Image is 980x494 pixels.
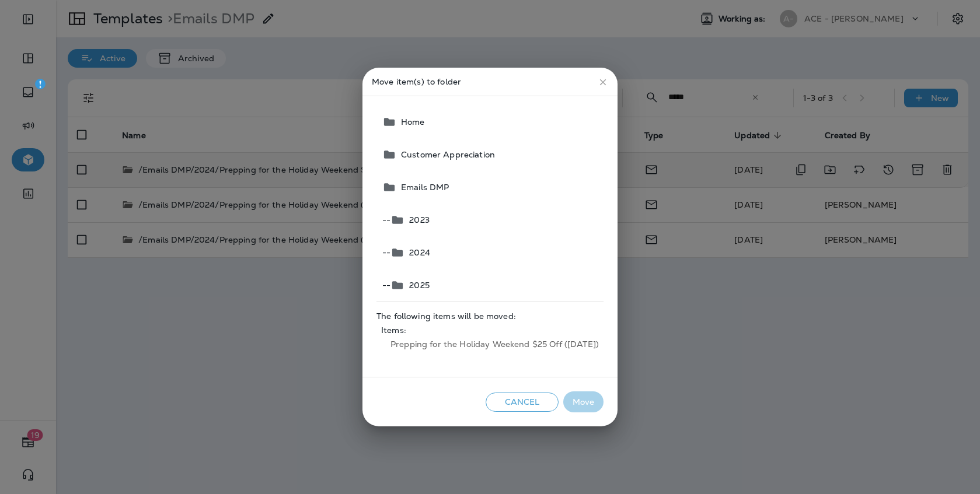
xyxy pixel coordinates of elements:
button: close [593,72,613,92]
span: 2024 [404,248,430,257]
span: -- [382,248,390,257]
span: Customer Appreciation [396,150,495,159]
span: Prepping for the Holiday Weekend $25 Off ([DATE]) [381,335,599,353]
button: Home [378,106,604,138]
span: 2023 [404,215,430,225]
button: --2025 [378,269,604,302]
span: Home [396,117,425,127]
p: Move item(s) to folder [372,77,608,86]
span: 2025 [404,281,430,290]
button: --2023 [378,204,604,236]
button: Cancel [486,393,559,412]
span: Items: [381,325,599,335]
span: -- [382,281,390,290]
span: The following items will be moved: [376,311,604,321]
button: Customer Appreciation [378,138,604,171]
button: --2024 [378,236,604,269]
span: -- [382,215,390,225]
